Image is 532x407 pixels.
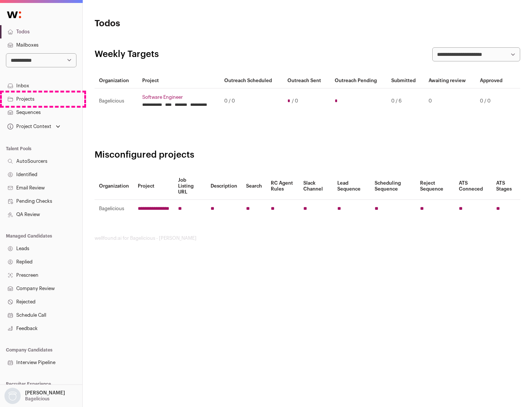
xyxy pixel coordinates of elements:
[95,173,133,200] th: Organization
[3,7,25,22] img: Wellfound
[454,173,491,200] th: ATS Conneced
[6,124,51,129] div: Project Context
[220,73,283,88] th: Outreach Scheduled
[174,173,206,200] th: Job Listing URL
[424,88,475,114] td: 0
[95,149,520,161] h2: Misconfigured projects
[95,88,138,114] td: Bagelicious
[387,88,424,114] td: 0 / 6
[4,388,21,404] img: nopic.png
[242,173,266,200] th: Search
[142,94,216,100] a: Software Engineer
[95,235,520,241] footer: wellfound:ai for Bagelicious - [PERSON_NAME]
[220,88,283,114] td: 0 / 0
[333,173,370,200] th: Lead Sequence
[25,396,50,402] p: Bagelicious
[266,173,299,200] th: RC Agent Rules
[95,48,159,60] h2: Weekly Targets
[95,73,138,88] th: Organization
[292,98,298,104] span: / 0
[492,173,520,200] th: ATS Stages
[25,390,65,396] p: [PERSON_NAME]
[283,73,330,88] th: Outreach Sent
[6,121,62,132] button: Open dropdown
[424,73,475,88] th: Awaiting review
[370,173,416,200] th: Scheduling Sequence
[299,173,333,200] th: Slack Channel
[3,388,66,404] button: Open dropdown
[416,173,455,200] th: Reject Sequence
[95,200,133,218] td: Bagelicious
[206,173,242,200] th: Description
[475,73,511,88] th: Approved
[133,173,174,200] th: Project
[387,73,424,88] th: Submitted
[138,73,220,88] th: Project
[475,88,511,114] td: 0 / 0
[95,18,236,30] h1: Todos
[330,73,387,88] th: Outreach Pending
